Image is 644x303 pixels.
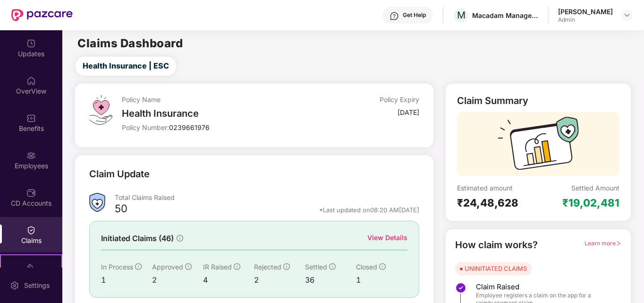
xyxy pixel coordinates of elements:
span: info-circle [185,263,192,270]
img: svg+xml;base64,PHN2ZyBpZD0iSGVscC0zMngzMiIgeG1sbnM9Imh0dHA6Ly93d3cudzMub3JnLzIwMDAvc3ZnIiB3aWR0aD... [390,11,399,21]
span: Claim Raised [476,282,612,292]
button: Health Insurance | ESC [76,57,176,76]
img: svg+xml;base64,PHN2ZyB4bWxucz0iaHR0cDovL3d3dy53My5vcmcvMjAwMC9zdmciIHdpZHRoPSIyMSIgaGVpZ2h0PSIyMC... [26,263,36,272]
span: 0239661976 [169,123,210,131]
div: 1 [356,274,407,286]
span: Learn more [585,240,621,247]
div: Claim Summary [457,95,528,106]
img: svg+xml;base64,PHN2ZyBpZD0iQmVuZWZpdHMiIHhtbG5zPSJodHRwOi8vd3d3LnczLm9yZy8yMDAwL3N2ZyIgd2lkdGg9Ij... [26,113,36,123]
img: svg+xml;base64,PHN2ZyBpZD0iVXBkYXRlZCIgeG1sbnM9Imh0dHA6Ly93d3cudzMub3JnLzIwMDAvc3ZnIiB3aWR0aD0iMj... [26,39,36,48]
img: svg+xml;base64,PHN2ZyBpZD0iU3RlcC1Eb25lLTMyeDMyIiB4bWxucz0iaHR0cDovL3d3dy53My5vcmcvMjAwMC9zdmciIH... [455,282,466,294]
span: info-circle [379,263,386,270]
div: 2 [152,274,203,286]
span: info-circle [329,263,336,270]
img: ClaimsSummaryIcon [89,193,105,212]
span: info-circle [135,263,142,270]
div: Macadam Management Services Private Limited [472,11,538,20]
div: Total Claims Raised [115,193,419,202]
div: Policy Name [122,95,320,104]
img: svg+xml;base64,PHN2ZyBpZD0iRHJvcGRvd24tMzJ4MzIiIHhtbG5zPSJodHRwOi8vd3d3LnczLm9yZy8yMDAwL3N2ZyIgd2... [623,11,631,19]
span: Closed [356,263,377,271]
span: Approved [152,263,183,271]
div: 2 [254,274,305,286]
span: In Process [101,263,133,271]
img: New Pazcare Logo [11,9,73,21]
h2: Claims Dashboard [77,38,183,49]
span: M [457,9,466,21]
img: svg+xml;base64,PHN2ZyBpZD0iSG9tZSIgeG1sbnM9Imh0dHA6Ly93d3cudzMub3JnLzIwMDAvc3ZnIiB3aWR0aD0iMjAiIG... [26,76,36,86]
span: info-circle [234,263,240,270]
div: ₹19,02,481 [562,196,619,209]
span: Health Insurance | ESC [83,60,169,72]
div: *Last updated on 08:20 AM[DATE] [319,206,419,214]
span: Settled [305,263,327,271]
img: svg+xml;base64,PHN2ZyBpZD0iQ0RfQWNjb3VudHMiIGRhdGEtbmFtZT0iQ0QgQWNjb3VudHMiIHhtbG5zPSJodHRwOi8vd3... [26,188,36,198]
div: Settled Amount [571,183,619,192]
div: How claim works? [455,238,538,252]
div: [DATE] [398,108,419,117]
div: Get Help [403,11,426,19]
img: svg+xml;base64,PHN2ZyB4bWxucz0iaHR0cDovL3d3dy53My5vcmcvMjAwMC9zdmciIHdpZHRoPSI0OS4zMiIgaGVpZ2h0PS... [89,95,112,125]
img: svg+xml;base64,PHN2ZyBpZD0iQ2xhaW0iIHhtbG5zPSJodHRwOi8vd3d3LnczLm9yZy8yMDAwL3N2ZyIgd2lkdGg9IjIwIi... [26,225,36,235]
span: IR Raised [203,263,232,271]
div: UNINITIATED CLAIMS [465,264,527,273]
div: Health Insurance [122,108,320,119]
div: Settings [21,281,52,290]
div: 36 [305,274,356,286]
div: Policy Number: [122,123,320,132]
div: View Details [367,233,407,243]
div: [PERSON_NAME] [558,7,613,16]
span: right [616,241,621,246]
span: Rejected [254,263,281,271]
div: ₹24,48,628 [457,196,538,209]
img: svg+xml;base64,PHN2ZyBpZD0iRW1wbG95ZWVzIiB4bWxucz0iaHR0cDovL3d3dy53My5vcmcvMjAwMC9zdmciIHdpZHRoPS... [26,151,36,160]
span: info-circle [283,263,290,270]
div: 4 [203,274,254,286]
div: Estimated amount [457,183,538,192]
span: info-circle [177,235,183,242]
div: Admin [558,16,613,24]
img: svg+xml;base64,PHN2ZyB3aWR0aD0iMTcyIiBoZWlnaHQ9IjExMyIgdmlld0JveD0iMCAwIDE3MiAxMTMiIGZpbGw9Im5vbm... [498,117,579,176]
div: 1 [101,274,152,286]
img: svg+xml;base64,PHN2ZyBpZD0iU2V0dGluZy0yMHgyMCIgeG1sbnM9Imh0dHA6Ly93d3cudzMub3JnLzIwMDAvc3ZnIiB3aW... [10,281,19,290]
span: Initiated Claims (46) [101,233,174,244]
div: Policy Expiry [380,95,419,104]
div: Claim Update [89,167,150,182]
div: 50 [115,202,127,218]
